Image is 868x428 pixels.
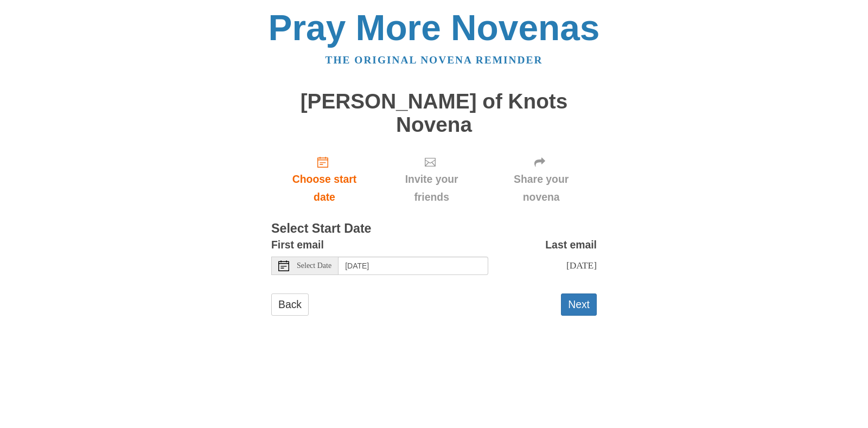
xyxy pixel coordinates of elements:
[545,236,597,254] label: Last email
[269,8,600,48] a: Pray More Novenas
[271,222,597,236] h3: Select Start Date
[486,147,597,212] div: Click "Next" to confirm your start date first.
[271,90,597,136] h1: [PERSON_NAME] of Knots Novena
[561,293,597,316] button: Next
[325,54,543,66] a: The original novena reminder
[378,147,486,212] div: Click "Next" to confirm your start date first.
[271,236,324,254] label: First email
[271,293,309,316] a: Back
[496,170,586,206] span: Share your novena
[388,170,475,206] span: Invite your friends
[271,147,378,212] a: Choose start date
[282,170,367,206] span: Choose start date
[566,260,597,271] span: [DATE]
[297,262,331,270] span: Select Date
